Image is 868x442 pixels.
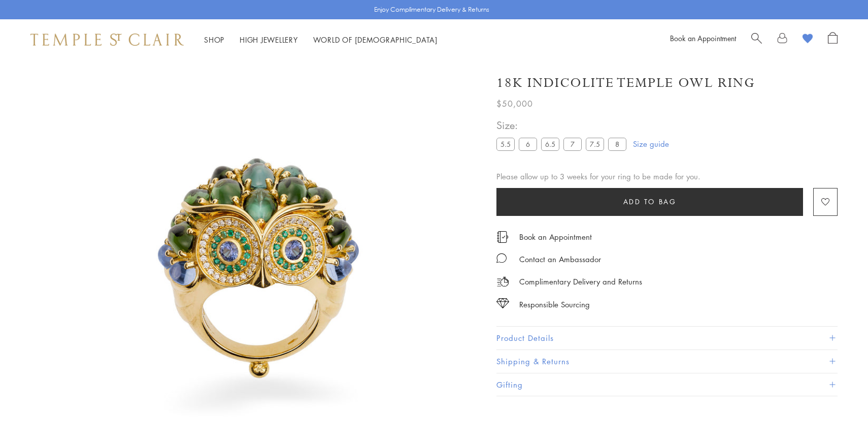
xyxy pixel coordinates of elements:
div: Contact an Ambassador [519,253,601,266]
a: Book an Appointment [670,33,736,43]
label: 6 [519,138,537,150]
img: icon_delivery.svg [496,275,509,288]
img: Temple St. Clair [30,34,184,46]
label: 7.5 [586,138,604,150]
label: 6.5 [541,138,559,150]
a: Open Shopping Bag [828,32,838,47]
a: Book an Appointment [519,231,592,242]
label: 8 [608,138,626,150]
p: Complimentary Delivery and Returns [519,275,642,288]
label: 5.5 [496,138,515,150]
button: Add to bag [496,188,803,216]
a: View Wishlist [803,32,813,47]
a: Search [751,32,762,47]
a: ShopShop [204,35,224,45]
button: Product Details [496,327,838,350]
img: icon_sourcing.svg [496,298,509,308]
a: High JewelleryHigh Jewellery [240,35,298,45]
span: Size: [496,117,630,134]
div: Responsible Sourcing [519,298,590,311]
span: Add to bag [623,196,677,207]
a: World of [DEMOGRAPHIC_DATA]World of [DEMOGRAPHIC_DATA] [313,35,438,45]
p: Enjoy Complimentary Delivery & Returns [374,5,489,15]
a: Size guide [633,139,669,149]
h1: 18K Indicolite Temple Owl Ring [496,74,755,92]
button: Shipping & Returns [496,350,838,373]
img: icon_appointment.svg [496,231,509,243]
img: MessageIcon-01_2.svg [496,253,507,263]
button: Gifting [496,373,838,396]
nav: Main navigation [204,34,438,46]
label: 7 [563,138,582,150]
span: $50,000 [496,97,533,110]
div: Please allow up to 3 weeks for your ring to be made for you. [496,170,838,183]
